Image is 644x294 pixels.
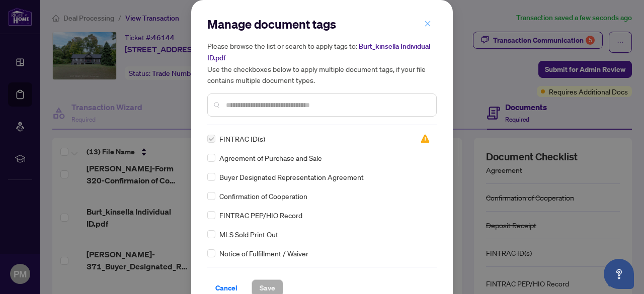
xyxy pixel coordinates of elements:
[219,133,265,144] span: FINTRAC ID(s)
[219,171,364,182] span: Buyer Designated Representation Agreement
[207,16,437,32] h2: Manage document tags
[219,248,308,259] span: Notice of Fulfillment / Waiver
[219,229,278,240] span: MLS Sold Print Out
[420,134,430,144] span: Needs Work
[420,134,430,144] img: status
[219,190,307,202] span: Confirmation of Cooperation
[207,40,437,85] h5: Please browse the list or search to apply tags to: Use the checkboxes below to apply multiple doc...
[604,259,634,289] button: Open asap
[219,210,302,221] span: FINTRAC PEP/HIO Record
[219,152,322,163] span: Agreement of Purchase and Sale
[424,20,431,27] span: close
